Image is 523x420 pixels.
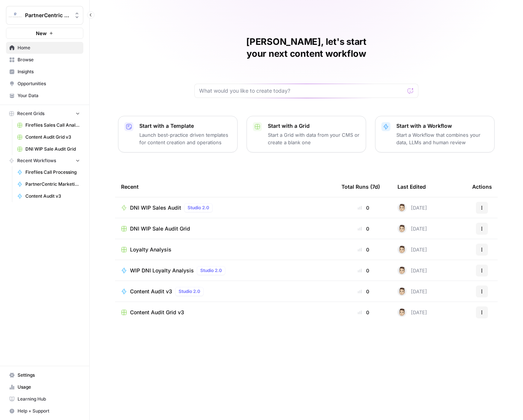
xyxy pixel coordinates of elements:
[121,225,329,232] a: DNI WIP Sale Audit Grid
[6,28,83,39] button: New
[130,246,171,253] span: Loyalty Analysis
[397,266,427,275] div: [DATE]
[397,203,406,212] img: j22vlec3s5as1jy706j54i2l8ae1
[341,176,380,197] div: Total Runs (7d)
[341,267,386,274] div: 0
[14,166,83,178] a: Fireflies Call Processing
[25,12,70,19] span: PartnerCentric Sales Tools
[121,266,329,275] a: WIP DNI Loyalty AnalysisStudio 2.0
[397,287,406,296] img: j22vlec3s5as1jy706j54i2l8ae1
[341,225,386,232] div: 0
[14,178,83,190] a: PartnerCentric Marketing Report Agent
[6,393,83,405] a: Learning Hub
[6,381,83,393] a: Usage
[397,308,406,317] img: j22vlec3s5as1jy706j54i2l8ae1
[25,134,80,140] span: Content Audit Grid v3
[118,116,238,152] button: Start with a TemplateLaunch best-practice driven templates for content creation and operations
[396,122,488,130] p: Start with a Workflow
[268,122,360,130] p: Start with a Grid
[25,146,80,152] span: DNI WIP Sale Audit Grid
[397,308,427,317] div: [DATE]
[25,193,80,200] span: Content Audit v3
[18,372,80,379] span: Settings
[18,44,80,51] span: Home
[6,369,83,381] a: Settings
[397,245,406,254] img: j22vlec3s5as1jy706j54i2l8ae1
[200,267,222,274] span: Studio 2.0
[139,131,231,146] p: Launch best-practice driven templates for content creation and operations
[14,143,83,155] a: DNI WIP Sale Audit Grid
[397,203,427,212] div: [DATE]
[6,42,83,54] a: Home
[121,246,329,253] a: Loyalty Analysis
[6,6,83,25] button: Workspace: PartnerCentric Sales Tools
[25,169,80,176] span: Fireflies Call Processing
[121,309,329,316] a: Content Audit Grid v3
[6,66,83,78] a: Insights
[247,116,366,152] button: Start with a GridStart a Grid with data from your CMS or create a blank one
[6,108,83,119] button: Recent Grids
[341,309,386,316] div: 0
[18,384,80,390] span: Usage
[268,131,360,146] p: Start a Grid with data from your CMS or create a blank one
[25,122,80,129] span: Fireflies Sales Call Analysis
[6,90,83,102] a: Your Data
[6,155,83,166] button: Recent Workflows
[397,266,406,275] img: j22vlec3s5as1jy706j54i2l8ae1
[375,116,495,152] button: Start with a WorkflowStart a Workflow that combines your data, LLMs and human review
[17,110,44,117] span: Recent Grids
[397,224,406,233] img: j22vlec3s5as1jy706j54i2l8ae1
[130,288,172,295] span: Content Audit v3
[14,131,83,143] a: Content Audit Grid v3
[18,408,80,414] span: Help + Support
[188,204,209,211] span: Studio 2.0
[6,405,83,417] button: Help + Support
[121,203,329,212] a: DNI WIP Sales AuditStudio 2.0
[397,224,427,233] div: [DATE]
[6,54,83,66] a: Browse
[130,267,194,274] span: WIP DNI Loyalty Analysis
[341,204,386,211] div: 0
[18,396,80,402] span: Learning Hub
[14,119,83,131] a: Fireflies Sales Call Analysis
[472,176,492,197] div: Actions
[18,80,80,87] span: Opportunities
[130,204,181,211] span: DNI WIP Sales Audit
[341,246,386,253] div: 0
[397,176,426,197] div: Last Edited
[397,287,427,296] div: [DATE]
[194,36,418,60] h1: [PERSON_NAME], let's start your next content workflow
[17,157,56,164] span: Recent Workflows
[36,30,47,37] span: New
[130,309,184,316] span: Content Audit Grid v3
[397,245,427,254] div: [DATE]
[14,190,83,202] a: Content Audit v3
[199,87,405,95] input: What would you like to create today?
[25,181,80,188] span: PartnerCentric Marketing Report Agent
[341,288,386,295] div: 0
[121,176,329,197] div: Recent
[130,225,190,232] span: DNI WIP Sale Audit Grid
[139,122,231,130] p: Start with a Template
[121,287,329,296] a: Content Audit v3Studio 2.0
[18,56,80,63] span: Browse
[18,68,80,75] span: Insights
[396,131,488,146] p: Start a Workflow that combines your data, LLMs and human review
[179,288,200,295] span: Studio 2.0
[18,92,80,99] span: Your Data
[6,78,83,90] a: Opportunities
[9,9,22,22] img: PartnerCentric Sales Tools Logo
